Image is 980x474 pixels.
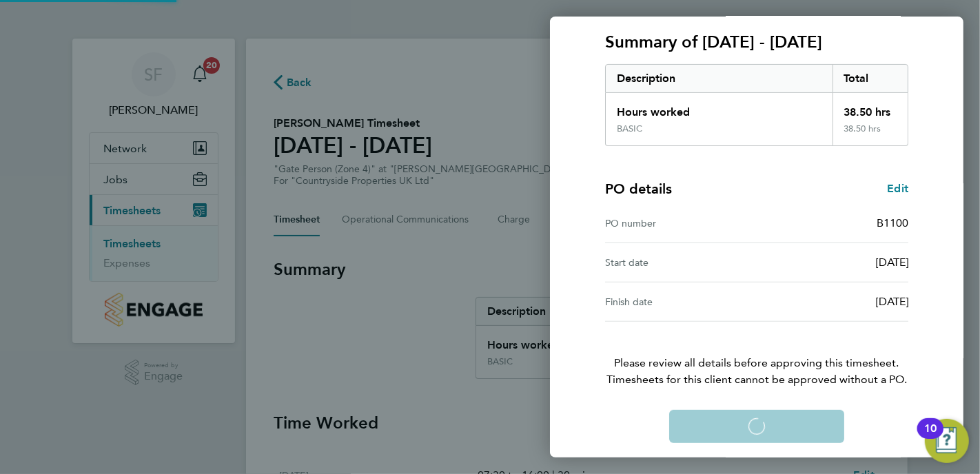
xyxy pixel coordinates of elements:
div: Total [833,65,908,92]
div: [DATE] [757,293,908,310]
div: 38.50 hrs [833,93,908,123]
h3: Summary of [DATE] - [DATE] [605,31,908,53]
span: Timesheets for this client cannot be approved without a PO. [589,371,925,388]
div: Hours worked [606,93,833,123]
div: Finish date [605,293,757,310]
div: Description [606,65,833,92]
button: Open Resource Center, 10 new notifications [925,419,969,463]
div: 10 [924,429,937,446]
span: B1100 [877,216,908,229]
a: Edit [887,181,908,197]
div: [DATE] [757,254,908,271]
div: PO number [605,215,757,231]
div: 38.50 hrs [833,123,908,145]
h4: PO details [605,179,672,198]
div: BASIC [617,123,642,134]
div: Summary of 22 - 28 Sep 2025 [605,64,908,146]
p: Please review all details before approving this timesheet. [589,322,925,388]
div: Start date [605,254,757,271]
span: Edit [887,182,908,195]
